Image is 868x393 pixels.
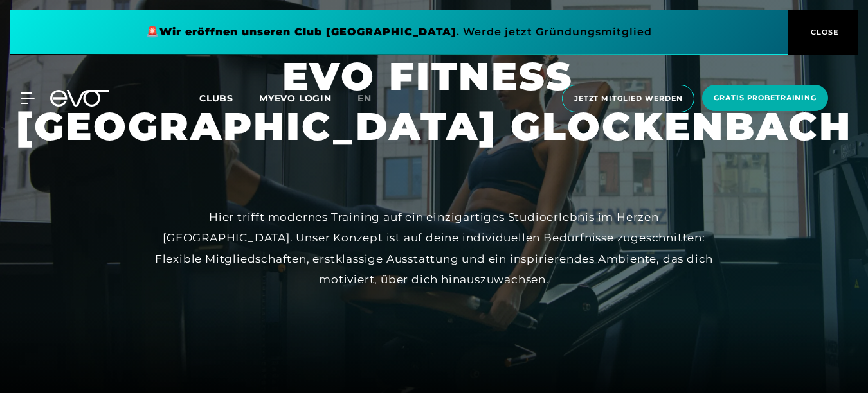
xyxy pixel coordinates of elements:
[357,92,372,104] span: en
[808,26,839,38] span: CLOSE
[574,93,682,104] span: Jetzt Mitglied werden
[357,91,387,106] a: en
[698,85,832,112] a: Gratis Probetraining
[145,207,723,290] div: Hier trifft modernes Training auf ein einzigartiges Studioerlebnis im Herzen [GEOGRAPHIC_DATA]. U...
[714,92,817,103] span: Gratis Probetraining
[788,10,858,55] button: CLOSE
[259,92,332,104] a: MYEVO LOGIN
[199,92,259,104] a: Clubs
[199,92,233,104] span: Clubs
[558,85,698,112] a: Jetzt Mitglied werden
